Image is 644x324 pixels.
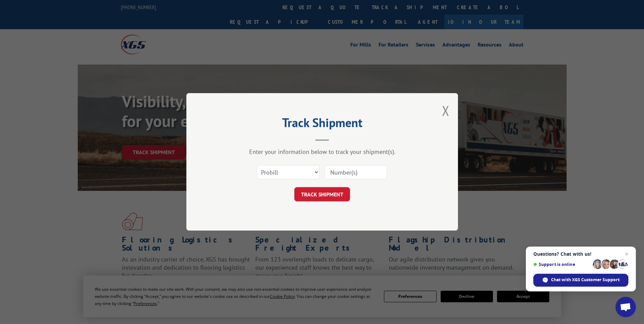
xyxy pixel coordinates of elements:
[615,297,636,317] div: Open chat
[220,148,424,156] div: Enter your information below to track your shipment(s).
[325,165,387,180] input: Number(s)
[533,262,590,267] span: Support is online
[533,251,628,257] span: Questions? Chat with us!
[551,277,620,283] span: Chat with XGS Customer Support
[623,250,631,258] span: Close chat
[220,118,424,131] h2: Track Shipment
[294,187,350,202] button: TRACK SHIPMENT
[442,102,449,120] button: Close modal
[533,274,628,287] div: Chat with XGS Customer Support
